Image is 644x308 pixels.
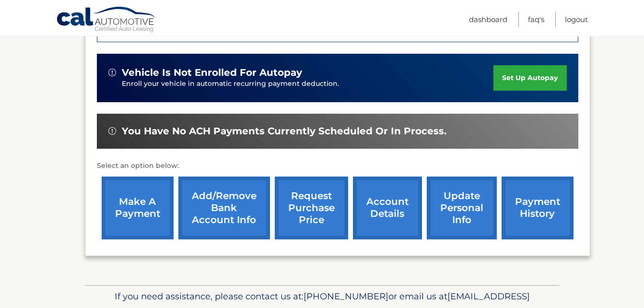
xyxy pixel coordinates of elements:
p: Enroll your vehicle in automatic recurring payment deduction. [122,79,494,89]
a: Logout [565,12,588,27]
a: request purchase price [275,177,348,239]
p: Select an option below: [97,160,578,172]
a: Cal Automotive [56,6,157,34]
span: vehicle is not enrolled for autopay [122,67,302,79]
a: payment history [502,177,574,239]
a: Dashboard [469,12,507,27]
a: Add/Remove bank account info [178,177,270,239]
img: alert-white.svg [108,69,116,76]
a: account details [353,177,422,239]
img: alert-white.svg [108,127,116,135]
span: [PHONE_NUMBER] [304,291,388,302]
a: set up autopay [493,65,566,91]
a: make a payment [102,177,174,239]
span: You have no ACH payments currently scheduled or in process. [122,125,446,137]
a: FAQ's [528,12,544,27]
a: update personal info [427,177,497,239]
